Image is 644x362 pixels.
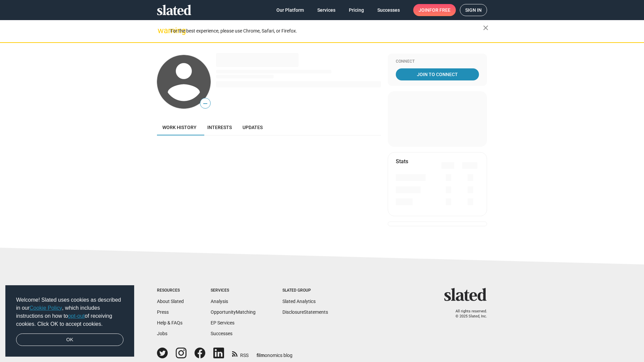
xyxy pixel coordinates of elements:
[396,68,479,80] a: Join To Connect
[30,305,62,311] a: Cookie Policy
[170,26,483,36] div: For the best experience, please use Chrome, Safari, or Firefox.
[282,309,328,315] a: DisclosureStatements
[413,4,456,16] a: Joinfor free
[243,125,263,130] span: Updates
[202,119,237,135] a: Interests
[200,99,210,108] span: —
[207,125,232,130] span: Interests
[282,299,316,304] a: Slated Analytics
[211,299,228,304] a: Analysis
[396,59,479,64] div: Connect
[257,353,265,358] span: film
[372,4,405,16] a: Successes
[211,331,232,336] a: Successes
[157,119,202,135] a: Work history
[482,24,490,32] mat-icon: close
[349,4,364,16] span: Pricing
[232,348,249,359] a: RSS
[16,334,123,346] a: dismiss cookie message
[276,4,304,16] span: Our Platform
[448,309,487,319] p: All rights reserved. © 2025 Slated, Inc.
[158,26,166,35] mat-icon: warning
[317,4,335,16] span: Services
[465,4,482,16] span: Sign in
[211,309,256,315] a: OpportunityMatching
[397,68,478,80] span: Join To Connect
[429,4,450,16] span: for free
[16,296,123,328] span: Welcome! Slated uses cookies as described in our , which includes instructions on how to of recei...
[5,285,134,357] div: cookieconsent
[396,158,408,165] mat-card-title: Stats
[312,4,341,16] a: Services
[282,288,328,293] div: Slated Group
[377,4,400,16] span: Successes
[157,320,182,325] a: Help & FAQs
[460,4,487,16] a: Sign in
[271,4,309,16] a: Our Platform
[68,313,85,319] a: opt-out
[237,119,268,135] a: Updates
[257,347,292,359] a: filmonomics blog
[211,288,256,293] div: Services
[157,309,169,315] a: Press
[157,299,184,304] a: About Slated
[157,331,167,336] a: Jobs
[343,4,369,16] a: Pricing
[162,125,197,130] span: Work history
[211,320,234,325] a: EP Services
[419,4,450,16] span: Join
[157,288,184,293] div: Resources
